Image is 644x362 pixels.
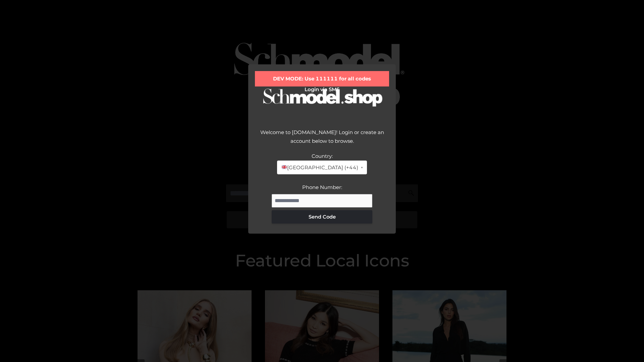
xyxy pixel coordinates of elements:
[302,184,342,190] label: Phone Number:
[281,163,358,172] span: [GEOGRAPHIC_DATA] (+44)
[255,71,389,86] div: DEV MODE: Use 111111 for all codes
[312,153,333,159] label: Country:
[282,165,287,170] img: 🇬🇧
[272,210,372,224] button: Send Code
[255,128,389,152] div: Welcome to [DOMAIN_NAME]! Login or create an account below to browse.
[255,86,389,93] h2: Login via SMS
